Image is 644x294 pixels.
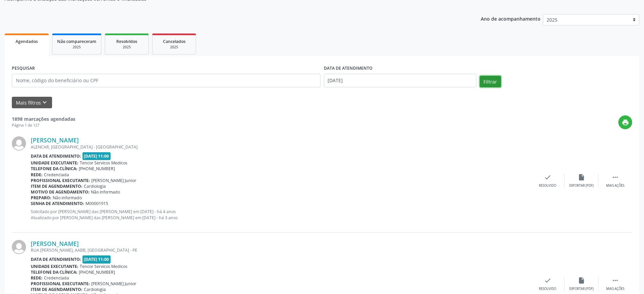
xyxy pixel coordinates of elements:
[57,45,96,50] div: 2025
[31,209,531,220] p: Solicitado por [PERSON_NAME] das [PERSON_NAME] em [DATE] - há 4 anos Atualizado por [PERSON_NAME]...
[84,287,106,292] span: Cardiologia
[57,39,96,44] span: Não compareceram
[44,275,69,281] span: Credenciada
[12,97,52,109] button: Mais filtroskeyboard_arrow_down
[606,183,624,188] div: Mais ações
[44,172,69,178] span: Credenciada
[80,264,127,269] span: Tencor Servicos Medicos
[53,195,82,201] span: Não informado
[31,172,43,178] b: Rede:
[16,39,38,44] span: Agendados
[31,247,531,253] div: RUA [PERSON_NAME], AABB, [GEOGRAPHIC_DATA] - PE
[82,255,111,263] span: [DATE] 11:00
[544,174,551,181] i: check
[31,287,82,292] b: Item de agendamento:
[539,287,556,291] div: Resolvido
[31,166,77,172] b: Telefone da clínica:
[31,153,81,159] b: Data de atendimento:
[163,39,186,44] span: Cancelados
[578,174,585,181] i: insert_drive_file
[12,74,320,87] input: Nome, código do beneficiário ou CPF
[31,240,79,247] a: [PERSON_NAME]
[31,281,90,287] b: Profissional executante:
[110,45,144,50] div: 2025
[12,136,26,151] img: img
[606,287,624,291] div: Mais ações
[324,63,373,74] label: DATA DE ATENDIMENTO
[31,144,531,150] div: ALENCAR, [GEOGRAPHIC_DATA] - [GEOGRAPHIC_DATA]
[12,116,75,122] strong: 1898 marcações agendadas
[569,287,594,291] div: Exportar (PDF)
[91,189,120,195] span: Não informado
[31,178,90,183] b: Profissional executante:
[84,183,106,189] span: Cardiologia
[91,281,136,287] span: [PERSON_NAME] Junior
[481,14,541,23] p: Ano de acompanhamento
[578,277,585,284] i: insert_drive_file
[79,166,115,172] span: [PHONE_NUMBER]
[116,39,137,44] span: Resolvidos
[31,269,77,275] b: Telefone da clínica:
[31,201,84,206] b: Senha de atendimento:
[86,201,108,206] span: M00001915
[12,63,35,74] label: PESQUISAR
[80,160,127,166] span: Tencor Servicos Medicos
[12,240,26,254] img: img
[31,256,81,262] b: Data de atendimento:
[618,115,632,129] button: print
[31,160,78,166] b: Unidade executante:
[324,74,476,87] input: Selecione um intervalo
[31,183,82,189] b: Item de agendamento:
[41,99,48,106] i: keyboard_arrow_down
[612,174,619,181] i: 
[539,183,556,188] div: Resolvido
[612,277,619,284] i: 
[91,178,136,183] span: [PERSON_NAME] Junior
[31,275,43,281] b: Rede:
[31,189,90,195] b: Motivo de agendamento:
[12,122,75,128] div: Página 1 de 127
[82,152,111,160] span: [DATE] 11:00
[480,76,501,87] button: Filtrar
[544,277,551,284] i: check
[31,195,51,201] b: Preparo:
[569,183,594,188] div: Exportar (PDF)
[31,136,79,144] a: [PERSON_NAME]
[79,269,115,275] span: [PHONE_NUMBER]
[622,119,629,126] i: print
[31,264,78,269] b: Unidade executante:
[157,45,191,50] div: 2025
